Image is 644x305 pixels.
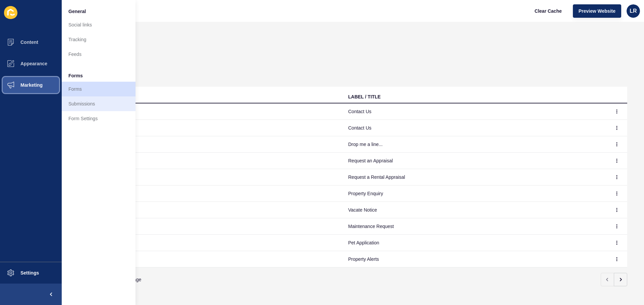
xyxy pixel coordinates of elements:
[78,235,343,251] td: Pet Application
[62,17,136,32] a: Social links
[62,111,136,126] a: Form Settings
[529,4,568,18] button: Clear Cache
[78,136,343,153] td: Agent Contact
[62,96,136,111] a: Submissions
[343,185,607,202] td: Property Enquiry
[62,47,136,62] a: Feeds
[579,8,615,14] span: Preview Website
[348,93,381,100] div: LABEL / TITLE
[68,72,83,79] span: Forms
[78,48,627,63] p: Create/edit forms
[78,202,343,218] td: Vacate Notice
[62,32,136,47] a: Tracking
[343,251,607,268] td: Property Alerts
[343,153,607,169] td: Request an Appraisal
[78,185,343,202] td: Property Enquiry
[343,202,607,218] td: Vacate Notice
[62,82,136,96] a: Forms
[630,8,637,14] span: LR
[78,103,343,120] td: Contact Form
[78,39,627,48] h1: Forms
[343,136,607,153] td: Drop me a line...
[343,103,607,120] td: Contact Us
[343,120,607,136] td: Contact Us
[343,169,607,185] td: Request a Rental Appraisal
[78,218,343,235] td: Maintenance Request
[78,169,343,185] td: Rental Appraisal
[573,4,621,18] button: Preview Website
[343,218,607,235] td: Maintenance Request
[78,251,343,268] td: Property Alerts
[68,8,86,15] span: General
[343,235,607,251] td: Pet Application
[78,153,343,169] td: Sales/Market Appraisal
[535,8,562,14] span: Clear Cache
[78,120,343,136] td: Agency contact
